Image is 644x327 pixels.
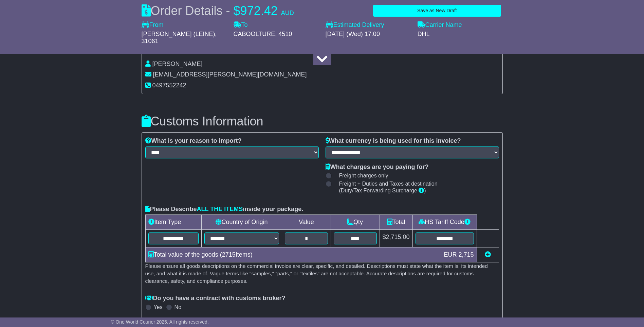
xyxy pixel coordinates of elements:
label: To [234,21,248,29]
label: Estimated Delivery [326,21,411,29]
td: Value [282,215,331,230]
label: Yes [154,304,163,310]
span: 2,715.00 [386,234,410,240]
h3: Customs Information [142,115,503,128]
label: Do you have a contract with customs broker? [145,295,286,302]
span: AUD [281,10,294,16]
span: , 4510 [275,31,292,37]
span: 0497552242 [152,82,186,89]
td: HS Tariff Code [412,215,477,230]
button: Save as New Draft [373,5,501,17]
td: Country of Origin [201,215,282,230]
div: Order Details - [142,3,294,18]
div: Total value of the goods ( Items) [145,250,441,259]
div: DHL [418,31,503,38]
span: 2,715 [458,251,474,258]
span: 2715 [222,251,236,258]
a: Add new item [485,251,491,258]
span: CABOOLTURE [234,31,275,37]
span: © One World Courier 2025. All rights reserved. [111,319,209,325]
span: Freight + Duties and Taxes at destination [339,180,438,187]
small: Please ensure all goods descriptions on the commercial invoice are clear, specific, and detailed.... [145,263,488,283]
td: Item Type [145,215,201,230]
label: Carrier Name [418,21,462,29]
span: (Duty/Tax Forwarding Surcharge ) [339,187,426,194]
label: From [142,21,164,29]
label: What currency is being used for this invoice? [326,137,461,145]
div: [DATE] (Wed) 17:00 [326,31,411,38]
span: $ [234,4,240,18]
label: What is your reason to import? [145,137,242,145]
span: [EMAIL_ADDRESS][PERSON_NAME][DOMAIN_NAME] [153,71,307,78]
span: [PERSON_NAME] (LEINE) [142,31,215,37]
span: , 31061 [142,31,217,45]
label: Please Describe inside your package. [145,206,303,213]
label: Freight charges only [331,172,388,179]
label: What charges are you paying for? [326,163,429,171]
span: [PERSON_NAME] [152,61,203,67]
td: Qty [331,215,380,230]
td: Total [380,215,412,230]
label: No [174,304,181,310]
span: ALL THE ITEMS [197,206,243,212]
span: 972.42 [240,4,278,18]
td: $ [380,230,412,247]
span: EUR [444,251,457,258]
